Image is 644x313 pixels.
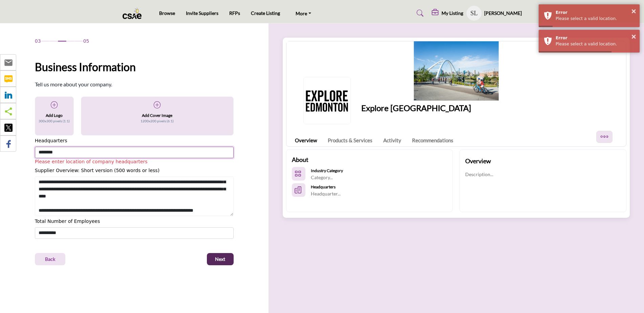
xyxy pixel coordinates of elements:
div: My Listing [432,9,463,17]
button: Show hide supplier dropdown [467,6,481,21]
button: Next [207,253,234,265]
div: Please select a valid location. [556,41,635,47]
span: Next [215,256,225,263]
h2: About [292,155,308,164]
h2: Overview [465,156,491,166]
a: Products & Services [328,137,372,144]
h5: Add Logo [46,112,63,119]
h5: Add Cover Image [142,112,172,119]
textarea: Shortoverview [35,176,234,216]
img: Logo [303,77,351,124]
p: Tell us more about your company. [35,80,112,88]
h5: [PERSON_NAME] [484,10,522,17]
a: Browse [159,10,175,16]
a: Activity [383,137,401,144]
span: Back [45,256,55,263]
h1: Explore [GEOGRAPHIC_DATA] [361,102,471,114]
button: × [631,7,637,14]
span: 05 [83,38,89,45]
p: 300x300 pixels (1:1) [39,119,70,124]
a: More [291,8,316,18]
img: Cover Image [286,41,626,101]
div: Error [556,9,635,16]
button: HeadQuarters [292,183,305,197]
a: Create Listing [251,10,280,16]
img: site Logo [123,8,145,19]
h5: My Listing [442,10,463,16]
div: Error [556,35,635,41]
h1: Business Information [35,59,136,75]
div: Please select a valid location. [556,16,635,22]
a: Invite Suppliers [186,10,218,16]
button: Back [35,253,65,265]
p: 1200x200 pixels (6:1) [141,119,174,124]
a: Recommendations [412,137,453,144]
a: RFPs [229,10,240,16]
span: 03 [35,38,41,45]
a: Search [410,8,428,19]
p: Description... [465,171,493,178]
label: Headquarters [35,137,67,144]
a: Overview [295,137,317,144]
b: Headquarters [311,184,336,189]
button: × [631,33,637,40]
label: Supplier Overview: Short version (500 words or less) [35,167,159,174]
button: Categories List [292,167,305,181]
button: More Options [596,131,613,143]
b: Industry Category [311,168,343,173]
p: Headquarter... [311,190,341,197]
p: Category... [311,174,343,181]
span: Please enter location of company headquarters [35,159,148,164]
label: Total Number of Employees [35,218,100,225]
